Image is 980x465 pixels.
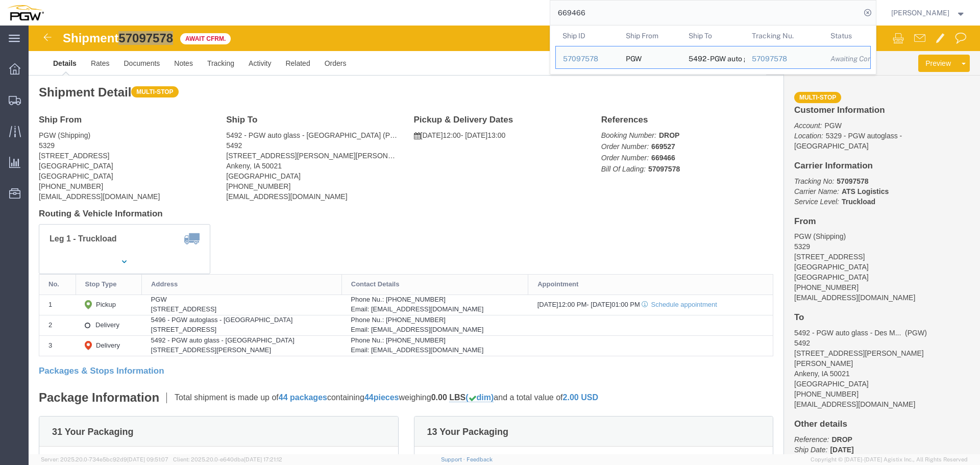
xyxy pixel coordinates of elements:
[41,456,168,462] span: Server: 2025.20.0-734e5bc92d9
[555,26,876,74] table: Search Results
[891,7,949,18] span: Phillip Thornton
[441,456,467,462] a: Support
[625,46,641,68] div: PGW
[811,455,968,464] span: Copyright © [DATE]-[DATE] Agistix Inc., All Rights Reserved
[563,54,611,64] div: 57097578
[467,456,493,462] a: Feedback
[751,54,816,64] div: 57097578
[29,26,980,454] iframe: FS Legacy Container
[127,456,168,462] span: [DATE] 09:51:07
[550,1,861,25] input: Search for shipment number, reference number
[689,46,738,68] div: 5492 - PGW auto glass - Des Moines
[244,456,282,462] span: [DATE] 17:21:12
[681,26,745,46] th: Ship To
[830,54,863,64] div: Awaiting Confirmation
[173,456,282,462] span: Client: 2025.20.0-e640dba
[891,7,966,19] button: [PERSON_NAME]
[823,26,871,46] th: Status
[555,26,619,46] th: Ship ID
[7,5,44,20] img: logo
[744,26,823,46] th: Tracking Nu.
[618,26,681,46] th: Ship From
